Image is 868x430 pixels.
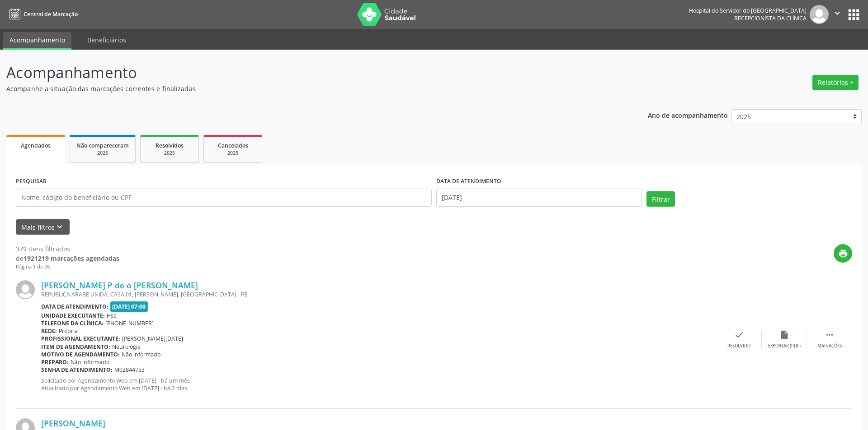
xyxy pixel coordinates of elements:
div: de [16,254,119,263]
span: [PERSON_NAME][DATE] [122,335,183,342]
b: Data de atendimento: [41,303,108,310]
b: Rede: [41,327,57,335]
label: DATA DE ATENDIMENTO [436,175,501,189]
img: img [810,5,829,24]
i: keyboard_arrow_down [55,222,65,232]
p: Acompanhe a situação das marcações correntes e finalizadas [6,84,605,93]
div: 2025 [76,150,129,157]
span: Recepcionista da clínica [734,14,807,22]
span: Cancelados [218,142,248,149]
div: REPUBLICA ARABE UNIDA, CASA 01, [PERSON_NAME], [GEOGRAPHIC_DATA] - PE [41,291,717,298]
b: Motivo de agendamento: [41,351,120,358]
span: Não informado [122,351,160,358]
span: Hse [107,312,117,319]
a: Beneficiários [81,32,132,48]
span: Resolvidos [156,142,184,149]
b: Profissional executante: [41,335,120,342]
p: Acompanhamento [6,61,605,84]
b: Item de agendamento: [41,343,110,351]
input: Nome, código do beneficiário ou CPF [16,189,432,207]
div: Resolvido [727,343,750,349]
i: print [838,249,848,259]
p: Solicitado por Agendamento Web em [DATE] - há um mês Atualizado por Agendamento Web em [DATE] - h... [41,377,717,392]
span: Neurologia [112,343,141,351]
b: Senha de atendimento: [41,366,113,374]
input: Selecione um intervalo [436,189,642,207]
div: 2025 [210,150,255,157]
span: M02844753 [114,366,145,374]
span: Agendados [21,142,51,149]
button: apps [846,7,862,23]
span: Própria [59,327,78,335]
button: Relatórios [812,75,859,90]
button: Filtrar [646,191,675,207]
i: insert_drive_file [779,330,789,340]
div: Página 1 de 26 [16,263,119,271]
div: 379 itens filtrados [16,244,119,254]
b: Unidade executante: [41,312,105,319]
b: Preparo: [41,358,69,366]
a: [PERSON_NAME] P de o [PERSON_NAME] [41,280,198,290]
span: Não compareceram [76,142,129,149]
a: [PERSON_NAME] [41,418,105,428]
div: 2025 [147,150,192,157]
p: Ano de acompanhamento [648,109,728,120]
label: PESQUISAR [16,175,47,189]
div: Exportar (PDF) [768,343,801,349]
span: [DATE] 07:00 [110,301,148,312]
div: Hospital do Servidor do [GEOGRAPHIC_DATA] [689,7,807,14]
button: Mais filtroskeyboard_arrow_down [16,219,70,235]
a: Central de Marcação [6,7,78,22]
i:  [832,8,842,18]
span: Central de Marcação [24,10,78,18]
i: check [734,330,744,340]
span: Não informado [71,358,109,366]
b: Telefone da clínica: [41,319,104,327]
button: print [834,244,852,263]
img: img [16,280,35,299]
span: [PHONE_NUMBER] [105,319,154,327]
button:  [829,5,846,24]
a: Acompanhamento [3,32,71,50]
i:  [825,330,835,340]
div: Mais ações [817,343,842,349]
strong: 1921219 marcações agendadas [24,254,119,263]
